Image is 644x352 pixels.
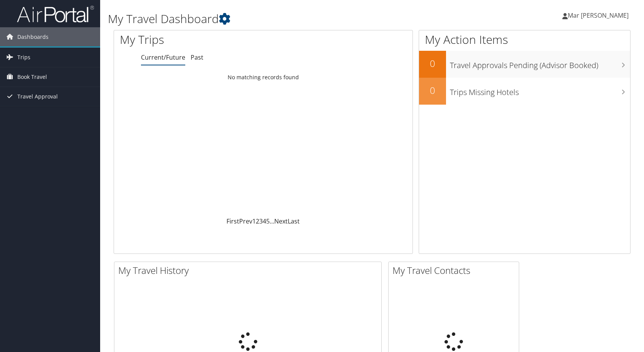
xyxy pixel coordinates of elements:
a: 1 [252,217,256,225]
h3: Trips Missing Hotels [450,83,630,98]
a: 5 [266,217,270,225]
td: No matching records found [114,70,413,84]
h2: 0 [419,84,446,97]
a: Past [191,53,203,62]
a: 0Travel Approvals Pending (Advisor Booked) [419,51,630,78]
span: Mar [PERSON_NAME] [568,11,629,20]
h1: My Travel Dashboard [108,11,460,27]
h2: My Travel Contacts [392,264,519,277]
span: Book Travel [17,67,47,87]
span: … [270,217,274,225]
h3: Travel Approvals Pending (Advisor Booked) [450,56,630,71]
h1: My Action Items [419,32,630,48]
a: 3 [259,217,263,225]
h2: 0 [419,57,446,70]
h1: My Trips [120,32,282,48]
span: Trips [17,48,30,67]
a: 2 [256,217,259,225]
a: Next [274,217,288,225]
h2: My Travel History [118,264,381,277]
img: airportal-logo.png [17,5,94,23]
a: Current/Future [141,53,185,62]
a: Last [288,217,300,225]
a: First [226,217,239,225]
a: 4 [263,217,266,225]
span: Travel Approval [17,87,58,106]
span: Dashboards [17,27,49,47]
a: 0Trips Missing Hotels [419,78,630,105]
a: Mar [PERSON_NAME] [562,4,636,27]
a: Prev [239,217,252,225]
